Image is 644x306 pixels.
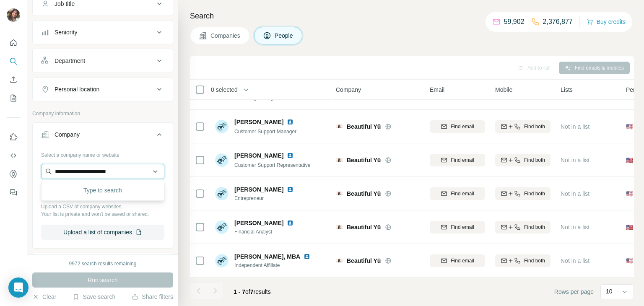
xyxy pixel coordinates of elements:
button: Share filters [132,293,173,301]
button: Feedback [7,185,20,200]
button: Find email [430,221,485,233]
span: Entrepreneur [234,194,297,202]
button: Company [33,124,173,148]
span: Beautiful Yū [347,122,381,131]
img: Logo of Beautiful Yū [336,259,343,262]
button: Find email [430,154,485,166]
img: LinkedIn logo [287,186,293,193]
span: Not in a list [561,190,589,197]
div: Select a company name or website [41,148,164,159]
span: 🇺🇸 [626,156,633,164]
span: Find email [451,190,474,197]
img: Avatar [7,8,20,22]
button: Upload a list of companies [41,225,164,240]
span: [PERSON_NAME], MBA [234,253,300,260]
span: 0 selected [211,86,238,94]
span: Find both [524,156,545,164]
span: Beautiful Yū [347,257,381,265]
img: LinkedIn logo [304,253,310,260]
button: Department [33,51,173,71]
span: Lists [561,86,573,94]
span: Find email [451,123,474,130]
img: LinkedIn logo [287,152,293,159]
span: Find both [524,223,545,231]
button: Find both [495,120,551,133]
button: Find both [495,254,551,267]
img: Logo of Beautiful Yū [336,158,343,161]
button: Clear [32,293,56,301]
p: 59,902 [504,17,525,27]
span: Not in a list [561,157,589,163]
button: Find both [495,187,551,200]
span: [PERSON_NAME] [234,151,283,160]
span: [PERSON_NAME] [234,185,283,194]
span: [PERSON_NAME] [234,118,283,126]
button: Find email [430,120,485,133]
span: Company [336,86,361,94]
div: Type to search [43,182,162,199]
button: Use Surfe on LinkedIn [7,130,20,145]
img: Avatar [215,153,229,167]
p: Upload a CSV of company websites. [41,203,164,210]
span: [PERSON_NAME] [234,219,283,227]
span: 🇺🇸 [626,257,633,265]
img: Avatar [215,220,229,234]
span: Find email [451,223,474,231]
span: Find both [524,123,545,130]
div: 9972 search results remaining [69,260,137,267]
span: 7 [250,288,254,295]
p: 2,376,877 [543,17,573,27]
img: Logo of Beautiful Yū [336,192,343,195]
button: Use Surfe API [7,148,20,163]
span: Beautiful Yū [347,156,381,164]
img: Avatar [215,254,229,267]
button: Find both [495,154,551,166]
span: People [275,31,294,40]
img: Logo of Beautiful Yū [336,124,343,128]
span: Find email [451,257,474,265]
span: Companies [210,31,241,40]
button: Enrich CSV [7,72,20,87]
span: Rows per page [554,288,594,296]
span: Mobile [495,86,512,94]
img: Avatar [215,120,229,133]
button: My lists [7,91,20,106]
span: Not in a list [561,123,589,130]
span: 🇺🇸 [626,189,633,198]
img: LinkedIn logo [287,220,293,226]
div: Department [55,57,85,65]
button: Search [7,54,20,69]
div: Company [55,130,80,139]
img: Logo of Beautiful Yū [336,225,343,228]
span: 1 - 7 [234,288,245,295]
span: Find both [524,190,545,197]
span: Financial Analyst [234,228,297,236]
span: Customer Support Manager [234,129,296,135]
span: Beautiful Yū [347,189,381,198]
button: Find email [430,254,485,267]
div: Seniority [55,28,77,36]
span: Not in a list [561,257,589,264]
button: Dashboard [7,166,20,182]
button: Quick start [7,35,20,50]
span: 🇺🇸 [626,223,633,231]
span: Find both [524,257,545,265]
button: Personal location [33,79,173,99]
span: Not in a list [561,224,589,231]
img: Avatar [215,187,229,200]
button: Buy credits [587,16,626,28]
p: Company information [32,110,173,117]
p: Your list is private and won't be saved or shared. [41,210,164,218]
button: Seniority [33,22,173,42]
button: Save search [73,293,115,301]
span: of [245,288,250,295]
div: Open Intercom Messenger [8,277,29,298]
button: Find both [495,221,551,233]
span: results [234,288,271,295]
span: 🇺🇸 [626,122,633,131]
span: Independent Affiliate [234,262,314,269]
span: Beautiful Yū [347,223,381,231]
p: 10 [606,287,613,296]
h4: Search [190,10,634,22]
div: Personal location [55,85,99,93]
